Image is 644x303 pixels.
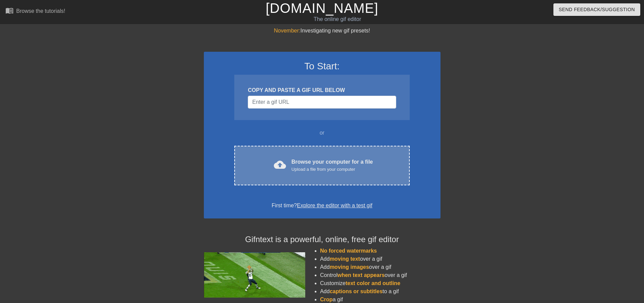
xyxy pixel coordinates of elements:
[330,288,382,294] span: captions or subtitles
[266,1,378,16] a: [DOMAIN_NAME]
[320,287,440,296] li: Add to a gif
[5,6,14,15] span: menu_book
[213,61,432,72] h3: To Start:
[330,256,360,262] span: moving text
[320,279,440,287] li: Customize
[291,158,373,173] div: Browse your computer for a file
[218,15,457,23] div: The online gif editor
[274,159,286,171] span: cloud_upload
[248,86,396,94] div: COPY AND PASTE A GIF URL BELOW
[320,248,377,254] span: No forced watermarks
[553,3,640,16] button: Send Feedback/Suggestion
[204,252,305,298] img: football_small.gif
[559,5,635,14] span: Send Feedback/Suggestion
[297,203,372,208] a: Explore the editor with a test gif
[204,235,440,244] h4: Gifntext is a powerful, online, free gif editor
[320,255,440,263] li: Add over a gif
[320,271,440,279] li: Control over a gif
[204,27,440,35] div: Investigating new gif presets!
[5,6,65,17] a: Browse the tutorials!
[320,297,333,302] span: Crop
[248,96,396,109] input: Username
[337,272,385,278] span: when text appears
[291,166,373,173] div: Upload a file from your computer
[330,264,369,270] span: moving images
[16,8,65,14] div: Browse the tutorials!
[221,129,423,137] div: or
[320,263,440,271] li: Add over a gif
[345,280,400,286] span: text color and outline
[213,202,432,210] div: First time?
[274,28,300,33] span: November:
